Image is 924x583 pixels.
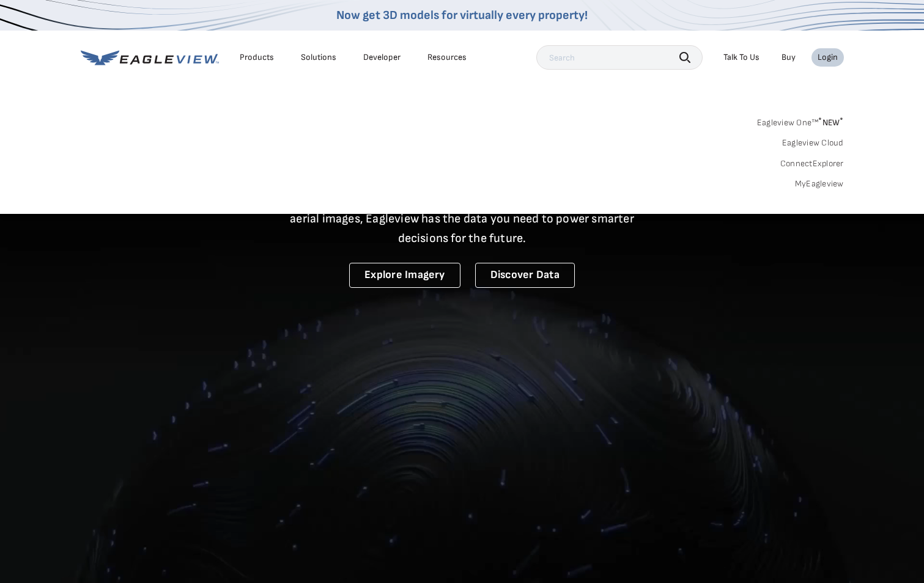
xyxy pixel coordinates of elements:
span: NEW [818,117,843,128]
p: A new era starts here. Built on more than 3.5 billion high-resolution aerial images, Eagleview ha... [275,189,649,248]
a: Now get 3D models for virtually every property! [336,8,588,23]
a: Buy [782,52,796,63]
div: Talk To Us [723,52,760,63]
a: Eagleview Cloud [782,137,844,148]
div: Resources [427,52,467,63]
a: Eagleview One™*NEW* [757,114,844,128]
input: Search [536,45,703,70]
a: Developer [363,52,401,63]
div: Login [818,52,838,63]
div: Products [240,52,274,63]
a: ConnectExplorer [780,158,844,169]
div: Solutions [301,52,336,63]
a: MyEagleview [795,178,844,189]
a: Explore Imagery [349,263,460,288]
a: Discover Data [475,263,575,288]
